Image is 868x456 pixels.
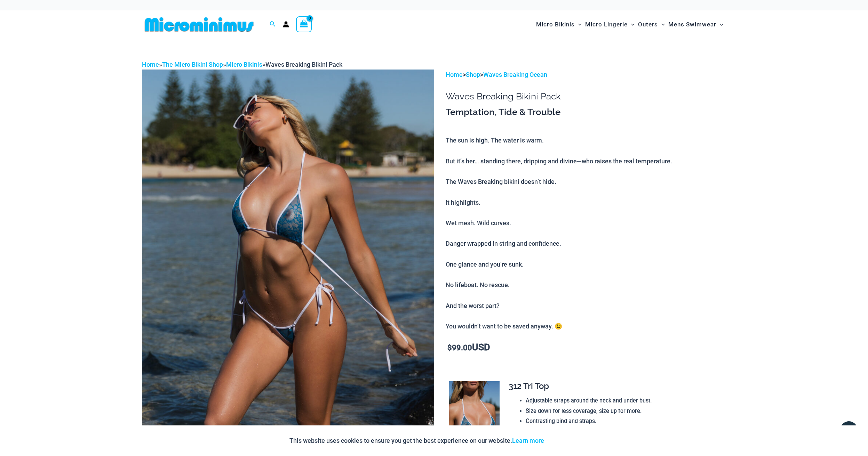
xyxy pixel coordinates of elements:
a: Account icon link [283,21,289,27]
span: Outers [638,16,658,33]
span: Waves Breaking Bikini Pack [265,61,342,68]
a: Waves Breaking Ocean [483,71,547,78]
span: Mens Swimwear [668,16,716,33]
a: Shop [466,71,480,78]
nav: Site Navigation [533,13,726,36]
a: Micro BikinisMenu ToggleMenu Toggle [534,14,583,35]
p: The sun is high. The water is warm. But it’s her… standing there, dripping and divine—who raises ... [446,135,726,331]
span: Micro Bikinis [536,16,575,33]
span: 312 Tri Top [509,381,549,391]
a: Search icon link [270,20,276,29]
li: Size down for less coverage, size up for more. [526,406,720,416]
span: $ [447,343,452,352]
bdi: 99.00 [447,343,472,352]
a: View Shopping Cart, empty [296,16,312,32]
h1: Waves Breaking Bikini Pack [446,91,726,102]
span: Menu Toggle [716,16,723,33]
a: OutersMenu ToggleMenu Toggle [636,14,667,35]
a: Micro LingerieMenu ToggleMenu Toggle [583,14,636,35]
a: Mens SwimwearMenu ToggleMenu Toggle [667,14,725,35]
li: Adjustable straps around the neck and under bust. [526,396,720,406]
button: Accept [549,432,579,449]
a: Home [446,71,463,78]
img: MM SHOP LOGO FLAT [142,17,256,32]
span: Menu Toggle [658,16,665,33]
p: USD [446,342,726,353]
a: Learn more [512,437,544,444]
span: Micro Lingerie [585,16,628,33]
span: Menu Toggle [575,16,582,33]
a: Home [142,61,159,68]
h3: Temptation, Tide & Trouble [446,106,726,118]
p: > > [446,70,726,80]
span: » » » [142,61,342,68]
p: This website uses cookies to ensure you get the best experience on our website. [289,435,544,446]
a: Micro Bikinis [226,61,262,68]
span: Menu Toggle [628,16,635,33]
a: The Micro Bikini Shop [162,61,223,68]
li: Contrasting bind and straps. [526,416,720,426]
